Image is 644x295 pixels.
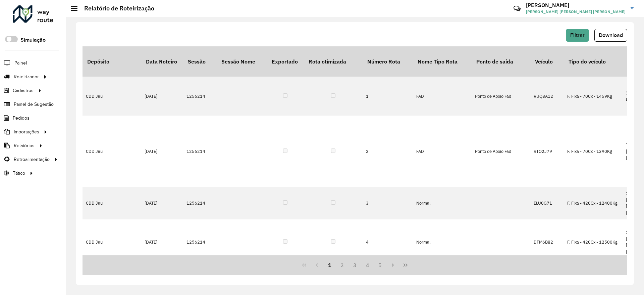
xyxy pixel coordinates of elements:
[564,187,623,219] td: F. Fixa - 420Cx - 12400Kg
[530,116,564,187] td: RTO2J79
[564,46,623,77] th: Tipo do veículo
[413,219,472,265] td: Normal
[183,46,217,77] th: Sessão
[530,46,564,77] th: Veículo
[323,259,336,271] button: 1
[526,9,626,15] span: [PERSON_NAME] [PERSON_NAME] [PERSON_NAME]
[14,156,50,163] span: Retroalimentação
[77,5,154,12] h2: Relatório de Roteirização
[14,73,39,80] span: Roteirizador
[183,187,217,219] td: 1256214
[183,219,217,265] td: 1256214
[83,46,141,77] th: Depósito
[363,219,413,265] td: 4
[183,77,217,116] td: 1256214
[564,77,623,116] td: F. Fixa - 70Cx - 1459Kg
[472,77,530,116] td: Ponto de Apoio Fad
[413,116,472,187] td: FAD
[413,46,472,77] th: Nome Tipo Rota
[83,77,141,116] td: CDD Jau
[363,46,413,77] th: Número Rota
[348,259,361,271] button: 3
[413,187,472,219] td: Normal
[530,187,564,219] td: ELU0G71
[374,259,387,271] button: 5
[13,115,30,122] span: Pedidos
[361,259,374,271] button: 4
[599,32,623,38] span: Download
[14,59,27,67] span: Painel
[183,116,217,187] td: 1256214
[386,259,399,271] button: Next Page
[141,46,183,77] th: Data Roteiro
[564,219,623,265] td: F. Fixa - 420Cx - 12500Kg
[13,87,34,94] span: Cadastros
[14,142,35,149] span: Relatórios
[594,29,627,42] button: Download
[83,219,141,265] td: CDD Jau
[141,187,183,219] td: [DATE]
[336,259,348,271] button: 2
[526,2,626,8] h3: [PERSON_NAME]
[363,116,413,187] td: 2
[566,29,589,42] button: Filtrar
[399,259,412,271] button: Last Page
[564,116,623,187] td: F. Fixa - 70Cx - 1390Kg
[363,187,413,219] td: 3
[14,101,54,108] span: Painel de Sugestão
[13,170,25,177] span: Tático
[14,128,39,135] span: Importações
[472,46,530,77] th: Ponto de saída
[20,36,46,44] label: Simulação
[267,46,304,77] th: Exportado
[363,77,413,116] td: 1
[141,77,183,116] td: [DATE]
[570,32,585,38] span: Filtrar
[83,187,141,219] td: CDD Jau
[141,219,183,265] td: [DATE]
[530,219,564,265] td: DFM6B82
[217,46,267,77] th: Sessão Nome
[141,116,183,187] td: [DATE]
[472,116,530,187] td: Ponto de Apoio Fad
[530,77,564,116] td: RUQ8A12
[413,77,472,116] td: FAD
[510,1,524,16] a: Contato Rápido
[83,116,141,187] td: CDD Jau
[304,46,363,77] th: Rota otimizada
